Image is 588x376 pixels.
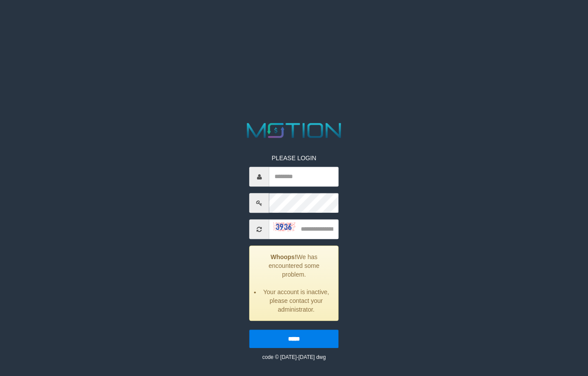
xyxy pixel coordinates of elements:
div: We has encountered some problem. [250,246,339,321]
img: captcha [274,222,296,231]
small: code © [DATE]-[DATE] dwg [262,354,326,360]
strong: Whoops! [271,253,297,260]
p: PLEASE LOGIN [250,154,339,162]
li: Your account is inactive, please contact your administrator. [261,288,332,314]
img: MOTION_logo.png [243,120,345,141]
